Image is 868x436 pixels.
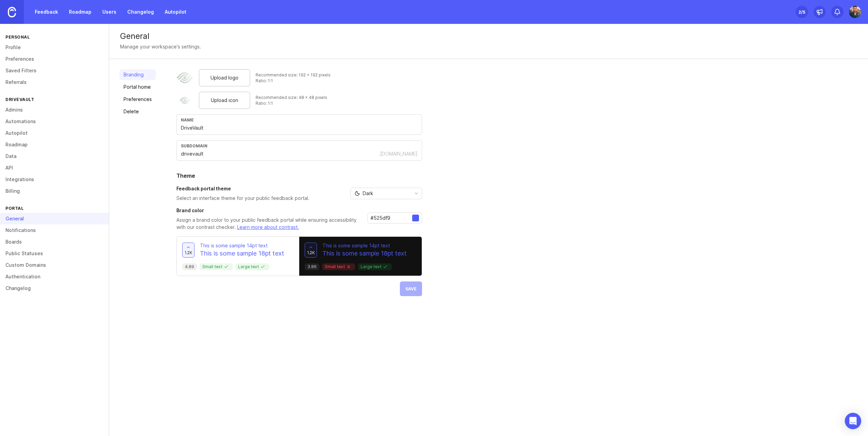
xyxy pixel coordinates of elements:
[796,6,808,18] button: 2/5
[256,72,331,78] div: Recommended size: 192 x 192 pixels
[202,264,230,270] p: Small text
[256,100,327,106] div: Ratio: 1:1
[119,94,156,105] a: Preferences
[307,264,317,270] p: 3.86
[176,207,362,214] h3: Brand color
[161,6,190,18] a: Autopilot
[325,264,352,270] p: Small text
[98,6,120,18] a: Users
[379,150,418,157] div: .[DOMAIN_NAME]
[256,78,331,84] div: Ratio: 1:1
[350,188,422,199] div: toggle menu
[307,250,315,256] span: 1.2k
[798,7,805,17] div: 2 /5
[238,264,266,270] p: Large text
[256,95,327,100] div: Recommended size: 48 x 48 pixels
[845,413,861,429] div: Open Intercom Messenger
[181,150,379,158] input: Subdomain
[305,243,317,258] button: 1.2k
[119,69,156,80] a: Branding
[211,74,238,82] span: Upload logo
[176,195,309,202] p: Select an interface theme for your public feedback portal.
[120,32,857,40] div: General
[211,97,238,104] span: Upload icon
[411,191,422,196] svg: toggle icon
[185,250,192,256] span: 1.2k
[181,143,418,148] div: subdomain
[237,224,299,230] a: Learn more about contrast.
[363,190,373,197] span: Dark
[322,249,407,258] p: This is some sample 18pt text
[119,82,156,92] a: Portal home
[123,6,158,18] a: Changelog
[176,185,309,192] h3: Feedback portal theme
[31,6,62,18] a: Feedback
[181,117,418,122] div: Name
[182,243,194,258] button: 1.2k
[200,242,284,249] p: This is some sample 14pt text
[120,43,201,50] div: Manage your workspace's settings.
[361,264,389,270] p: Large text
[176,172,422,180] h2: Theme
[8,7,16,17] img: Canny Home
[176,217,362,231] p: Assign a brand color to your public feedback portal while ensuring accessibility with our contras...
[200,249,284,258] p: This is some sample 18pt text
[119,106,156,117] a: Delete
[322,242,407,249] p: This is some sample 14pt text
[185,264,194,270] p: 4.89
[65,6,96,18] a: Roadmap
[849,6,861,18] img: Frase
[355,191,360,196] svg: prefix icon Moon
